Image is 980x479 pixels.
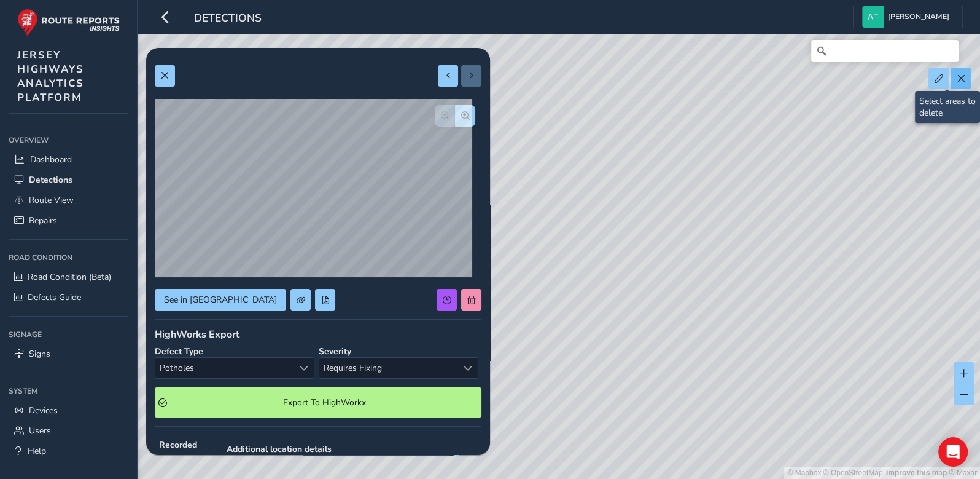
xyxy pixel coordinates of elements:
strong: Defect Type [155,346,203,357]
button: Export To HighWorkx [155,387,481,418]
div: System [9,382,128,400]
span: Devices [29,405,58,416]
img: rr logo [17,9,120,36]
span: Dashboard [30,154,72,165]
div: Select a type [294,358,314,378]
span: Export To HighWorkx [171,397,478,408]
strong: Severity [319,346,351,357]
span: Detections [29,174,72,186]
div: Overview [9,131,128,149]
a: Devices [9,400,128,421]
span: See in [GEOGRAPHIC_DATA] [164,294,277,306]
a: Users [9,421,128,441]
input: Search [811,40,959,62]
span: Route View [29,194,74,206]
div: Select severity [457,358,478,378]
a: Help [9,441,128,461]
span: Help [28,445,46,457]
span: Signs [29,348,50,360]
div: Road Condition [9,248,128,267]
a: Signs [9,344,128,364]
span: Requires Fixing [319,358,457,378]
img: diamond-layout [862,6,884,28]
a: Defects Guide [9,287,128,307]
span: Road Condition (Beta) [28,271,111,283]
button: [PERSON_NAME] [862,6,954,28]
a: Detections [9,170,128,190]
div: Signage [9,325,128,344]
a: Dashboard [9,149,128,170]
span: JERSEY HIGHWAYS ANALYTICS PLATFORM [17,48,84,105]
button: See in Route View [155,289,286,311]
a: Repairs [9,210,128,231]
a: Road Condition (Beta) [9,267,128,287]
span: Detections [194,10,262,28]
a: Route View [9,190,128,210]
strong: Recorded [159,439,209,451]
span: Potholes [155,358,294,378]
strong: Additional location details [227,443,473,455]
span: Repairs [29,215,57,226]
span: Defects Guide [28,291,81,303]
div: Open Intercom Messenger [938,437,968,467]
div: HighWorks Export [155,328,481,341]
span: Users [29,425,51,437]
span: [PERSON_NAME] [888,6,949,28]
